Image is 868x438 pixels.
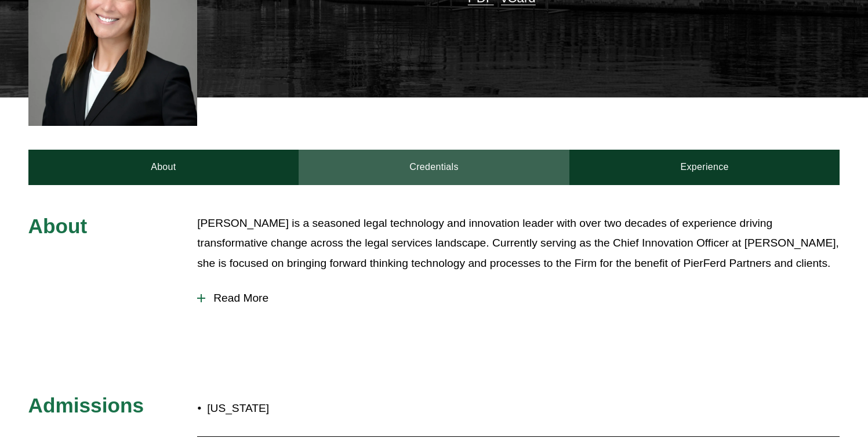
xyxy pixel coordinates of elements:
span: Admissions [28,394,144,417]
a: About [28,150,299,184]
p: [PERSON_NAME] is a seasoned legal technology and innovation leader with over two decades of exper... [197,213,840,274]
span: Read More [205,292,840,305]
p: [US_STATE] [207,399,502,419]
button: Read More [197,283,840,313]
a: Credentials [299,150,569,184]
a: Experience [569,150,840,184]
span: About [28,215,88,237]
